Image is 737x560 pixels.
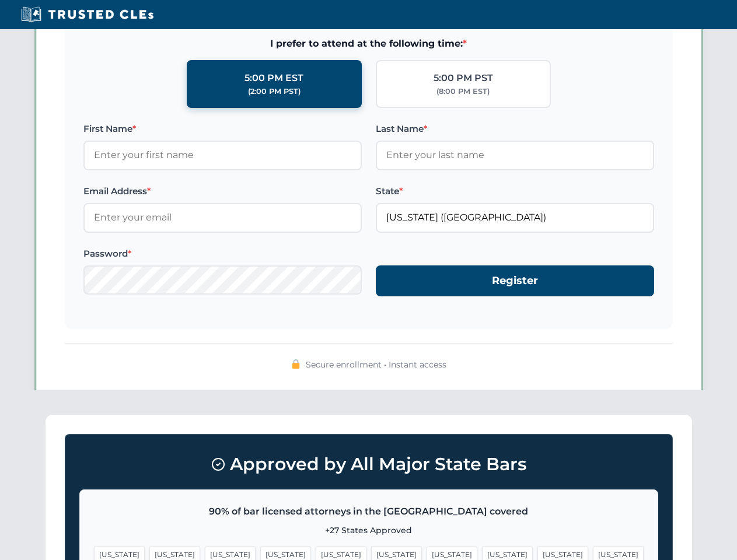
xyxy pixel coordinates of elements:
[94,504,644,519] p: 90% of bar licensed attorneys in the [GEOGRAPHIC_DATA] covered
[436,86,490,97] div: (8:00 PM EST)
[83,122,362,136] label: First Name
[83,184,362,198] label: Email Address
[376,265,654,296] button: Register
[83,141,362,170] input: Enter your first name
[376,122,654,136] label: Last Name
[376,184,654,198] label: State
[248,86,301,97] div: (2:00 PM PST)
[291,359,301,369] img: 🔒
[83,203,362,232] input: Enter your email
[83,247,362,261] label: Password
[83,36,654,51] span: I prefer to attend at the following time:
[94,524,644,537] p: +27 States Approved
[18,6,157,23] img: Trusted CLEs
[376,141,654,170] input: Enter your last name
[79,449,658,480] h3: Approved by All Major State Bars
[244,71,303,86] div: 5:00 PM EST
[376,203,654,232] input: Florida (FL)
[434,71,493,86] div: 5:00 PM PST
[306,358,446,371] span: Secure enrollment • Instant access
